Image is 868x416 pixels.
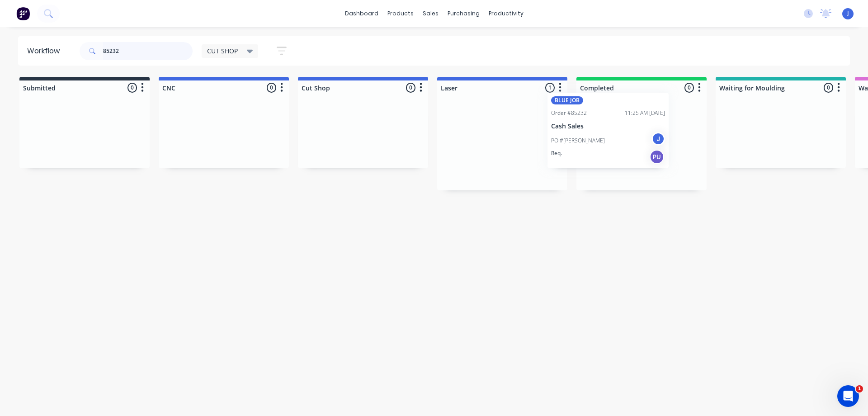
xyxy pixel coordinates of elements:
div: purchasing [443,7,484,20]
a: dashboard [340,7,383,20]
input: Search for orders... [103,42,193,60]
span: 1 [856,385,863,392]
img: Factory [16,7,30,20]
span: J [847,9,849,18]
iframe: Intercom live chat [837,385,859,407]
div: productivity [484,7,528,20]
div: products [383,7,418,20]
span: CUT SHOP [207,46,238,56]
div: Workflow [27,46,64,57]
div: sales [418,7,443,20]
